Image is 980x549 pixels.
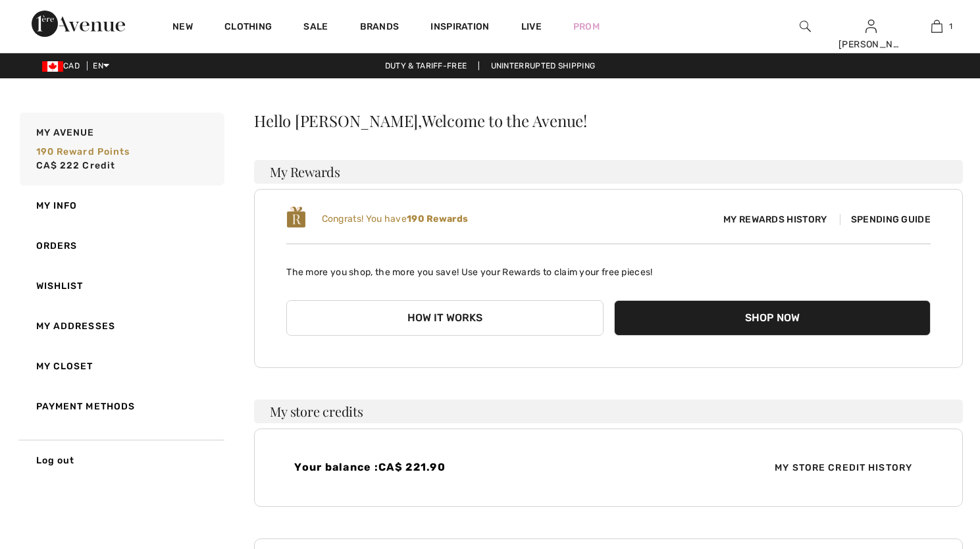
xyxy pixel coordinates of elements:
span: Spending Guide [840,214,931,225]
a: 1 [904,18,969,34]
img: search the website [800,18,811,34]
div: [PERSON_NAME] [838,38,903,51]
a: Payment Methods [17,386,224,427]
div: Hello [PERSON_NAME], [254,113,963,128]
p: The more you shop, the more you save! Use your Rewards to claim your free pieces! [286,255,931,279]
b: 190 Rewards [407,213,468,224]
a: Wishlist [17,266,224,306]
span: CA$ 221.90 [378,461,446,473]
img: 1ère Avenue [32,11,125,37]
h3: My Rewards [254,160,963,184]
span: My Avenue [36,126,95,140]
a: Clothing [224,21,272,35]
a: Sign In [865,20,877,32]
span: Inspiration [430,21,489,35]
img: loyalty_logo_r.svg [286,205,306,229]
span: 190 Reward points [36,146,130,157]
span: EN [93,61,109,70]
span: My Store Credit History [764,461,923,475]
a: Orders [17,226,224,266]
h4: Your balance : [294,461,600,473]
h3: My store credits [254,400,963,423]
a: Live [521,20,542,34]
a: My Addresses [17,306,224,346]
img: My Info [865,18,877,34]
span: Welcome to the Avenue! [422,113,587,128]
a: Log out [17,440,224,481]
span: CAD [42,61,85,70]
a: My Closet [17,346,224,386]
span: 1 [949,20,952,32]
a: Sale [303,21,328,35]
button: Shop Now [614,300,931,336]
a: Prom [573,20,600,34]
a: My Info [17,186,224,226]
button: How it works [286,300,603,336]
span: My Rewards History [713,213,837,226]
iframe: Opens a widget where you can chat to one of our agents [896,510,967,542]
img: Canadian Dollar [42,61,63,72]
a: Brands [360,21,400,35]
a: New [172,21,193,35]
img: My Bag [931,18,942,34]
span: CA$ 222 Credit [36,160,116,171]
span: Congrats! You have [322,213,469,224]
